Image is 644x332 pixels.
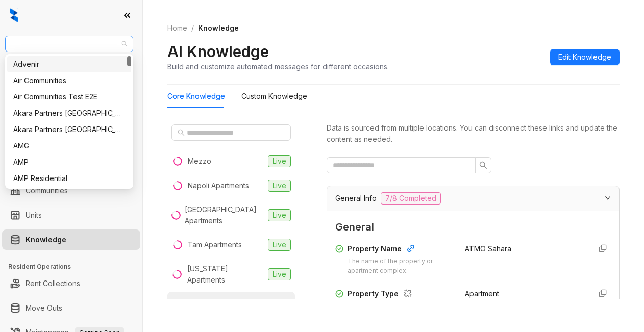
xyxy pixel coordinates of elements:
[2,229,140,250] li: Knowledge
[381,192,441,205] span: 7/8 Completed
[167,61,389,72] div: Build and customize automated messages for different occasions.
[2,181,140,201] li: Communities
[479,161,487,169] span: search
[2,137,140,157] li: Collections
[7,89,131,105] div: Air Communities Test E2E
[167,42,269,61] h2: AI Knowledge
[2,112,140,133] li: Leasing
[188,239,242,250] div: Tam Apartments
[7,170,131,187] div: AMP Residential
[26,229,66,250] a: Knowledge
[268,155,291,167] span: Live
[327,122,620,145] div: Data is sourced from multiple locations. You can disconnect these links and update the content as...
[558,52,611,63] span: Edit Knowledge
[13,140,125,151] div: AMG
[198,23,239,32] span: Knowledge
[13,173,125,184] div: AMP Residential
[465,244,511,253] span: ATMO Sahara
[26,181,68,201] a: Communities
[2,273,140,294] li: Rent Collections
[2,68,140,89] li: Leads
[188,298,238,309] div: ATMO Sahara
[13,124,125,135] div: Akara Partners [GEOGRAPHIC_DATA]
[178,129,185,136] span: search
[268,180,291,192] span: Live
[7,138,131,154] div: AMG
[550,49,620,65] button: Edit Knowledge
[8,262,142,271] h3: Resident Operations
[268,209,291,221] span: Live
[13,91,125,103] div: Air Communities Test E2E
[10,8,18,22] img: logo
[165,22,189,34] a: Home
[167,91,225,102] div: Core Knowledge
[605,195,611,201] span: expanded
[7,154,131,170] div: AMP
[7,56,131,72] div: Advenir
[7,105,131,121] div: Akara Partners Nashville
[268,239,291,251] span: Live
[241,91,307,102] div: Custom Knowledge
[191,22,194,34] li: /
[187,263,264,286] div: [US_STATE] Apartments
[11,36,127,52] span: AMG
[13,75,125,86] div: Air Communities
[335,193,377,204] span: General Info
[185,204,264,226] div: [GEOGRAPHIC_DATA] Apartments
[7,121,131,138] div: Akara Partners Phoenix
[465,289,499,298] span: Apartment
[327,186,619,211] div: General Info7/8 Completed
[335,219,611,235] span: General
[13,157,125,168] div: AMP
[26,298,62,318] a: Move Outs
[13,108,125,119] div: Akara Partners [GEOGRAPHIC_DATA]
[2,205,140,225] li: Units
[13,59,125,70] div: Advenir
[2,298,140,318] li: Move Outs
[188,180,249,191] div: Napoli Apartments
[26,273,80,294] a: Rent Collections
[26,205,42,225] a: Units
[348,243,453,257] div: Property Name
[348,257,453,276] div: The name of the property or apartment complex.
[188,156,211,167] div: Mezzo
[7,72,131,89] div: Air Communities
[348,288,453,301] div: Property Type
[268,268,291,280] span: Live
